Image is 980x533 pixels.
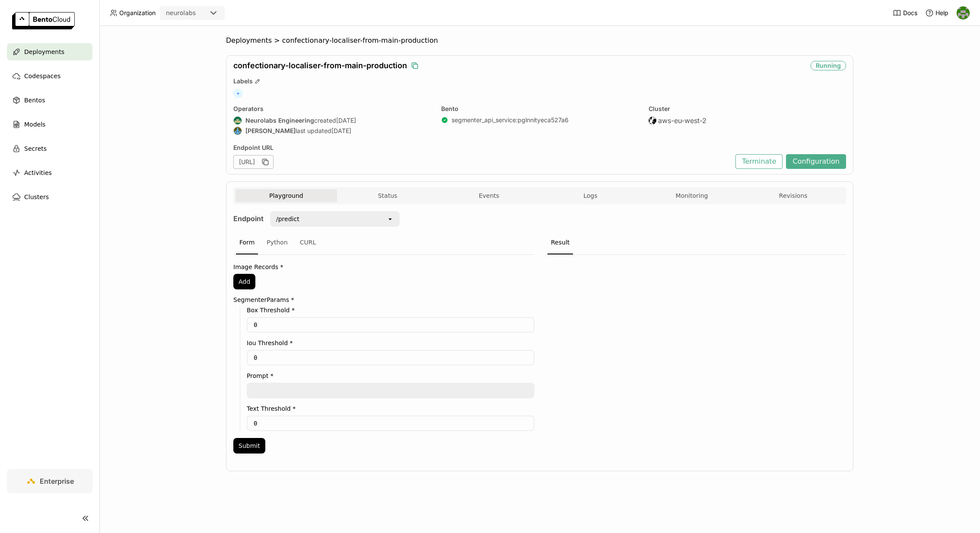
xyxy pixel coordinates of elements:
[24,192,49,202] span: Clusters
[735,154,783,169] button: Terminate
[166,9,196,17] div: neurolabs
[233,77,846,85] div: Labels
[263,231,291,254] div: Python
[7,92,92,109] a: Bentos
[226,36,853,45] nav: Breadcrumbs navigation
[24,95,45,105] span: Bentos
[272,36,282,45] span: >
[658,116,706,125] span: aws-eu-west-2
[197,9,197,18] input: Selected neurolabs.
[226,36,272,45] span: Deployments
[300,215,301,223] input: Selected /predict.
[337,189,439,202] button: Status
[438,189,540,202] button: Events
[234,117,242,124] img: Neurolabs Engineering
[233,214,264,223] strong: Endpoint
[7,43,92,60] a: Deployments
[233,274,255,289] button: Add
[24,119,45,130] span: Models
[24,47,64,57] span: Deployments
[547,231,573,254] div: Result
[233,144,731,152] div: Endpoint URL
[7,140,92,157] a: Secrets
[903,9,917,17] span: Docs
[7,67,92,85] a: Codespaces
[236,231,258,254] div: Form
[276,215,299,223] div: /predict
[247,307,535,314] label: Box Threshold *
[957,6,970,19] img: Toby Thomas
[233,438,265,454] button: Submit
[233,127,431,135] div: last updated
[786,154,846,169] button: Configuration
[233,61,407,70] span: confectionary-localiser-from-main-production
[247,372,535,379] label: Prompt *
[234,127,242,135] img: Flaviu Sămărghițan
[7,164,92,181] a: Activities
[233,296,535,303] label: SegmenterParams *
[441,105,639,113] div: Bento
[935,9,948,17] span: Help
[235,189,337,202] button: Playground
[331,127,351,135] span: [DATE]
[233,116,431,125] div: created
[387,216,394,222] svg: open
[7,469,92,493] a: Enterprise
[296,231,320,254] div: CURL
[247,405,535,412] label: Text Threshold *
[893,9,917,17] a: Docs
[24,143,47,154] span: Secrets
[7,188,92,206] a: Clusters
[247,339,535,346] label: Iou Threshold *
[24,168,52,178] span: Activities
[641,189,743,202] button: Monitoring
[40,477,74,485] span: Enterprise
[811,61,846,70] div: Running
[452,116,569,124] a: segmenter_api_service:pglnnityeca527a6
[336,117,356,124] span: [DATE]
[245,117,314,124] strong: Neurolabs Engineering
[233,89,243,98] span: +
[583,192,597,200] span: Logs
[233,155,274,169] div: [URL]
[24,71,60,81] span: Codespaces
[12,12,75,29] img: logo
[233,263,535,270] label: Image Records *
[742,189,844,202] button: Revisions
[282,36,438,45] span: confectionary-localiser-from-main-production
[7,116,92,133] a: Models
[119,9,156,17] span: Organization
[925,9,948,17] div: Help
[649,105,846,113] div: Cluster
[233,105,431,113] div: Operators
[245,127,296,135] strong: [PERSON_NAME]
